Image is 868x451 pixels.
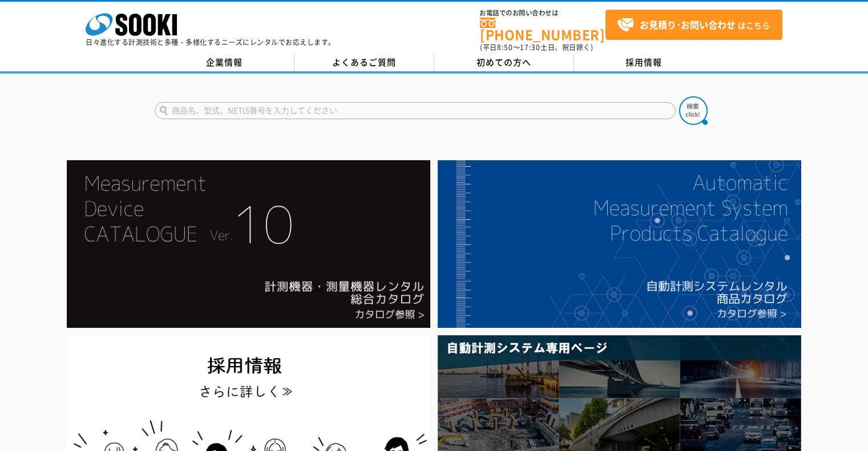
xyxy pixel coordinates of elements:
[438,160,801,328] img: 自動計測システムカタログ
[294,54,434,71] a: よくあるご質問
[497,42,513,52] span: 8:50
[605,10,782,40] a: お見積り･お問い合わせはこちら
[640,18,736,31] strong: お見積り･お問い合わせ
[155,102,676,119] input: 商品名、型式、NETIS番号を入力してください
[574,54,714,71] a: 採用情報
[86,39,336,46] p: 日々進化する計測技術と多種・多様化するニーズにレンタルでお応えします。
[480,18,605,41] a: [PHONE_NUMBER]
[477,56,531,68] span: 初めての方へ
[434,54,574,71] a: 初めての方へ
[480,42,593,52] span: (平日 ～ 土日、祝日除く)
[480,10,605,17] span: お電話でのお問い合わせは
[520,42,540,52] span: 17:30
[155,54,294,71] a: 企業情報
[679,96,708,125] img: btn_search.png
[67,160,430,328] img: Catalog Ver10
[617,17,770,34] span: はこちら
